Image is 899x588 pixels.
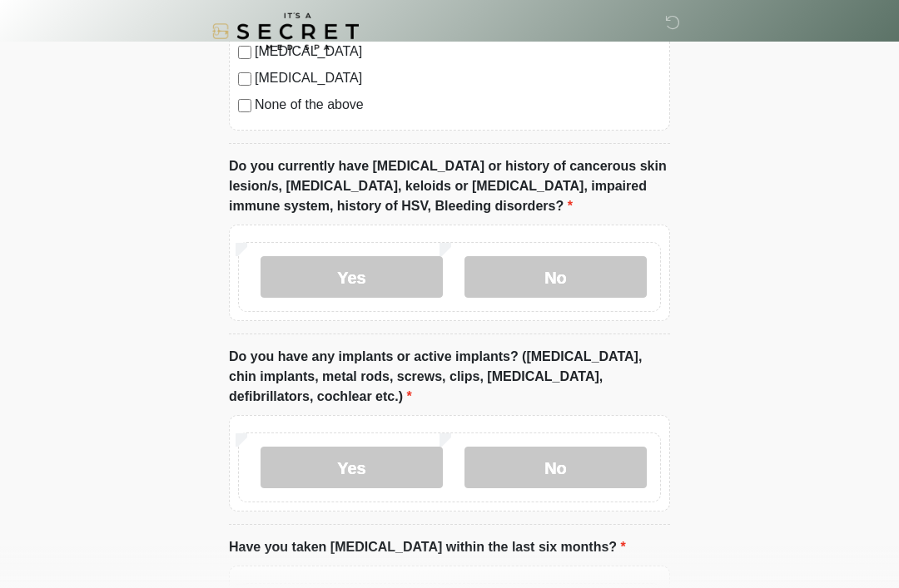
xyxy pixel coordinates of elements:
[212,12,359,50] img: It's A Secret Med Spa Logo
[255,68,661,88] label: [MEDICAL_DATA]
[238,72,251,86] input: [MEDICAL_DATA]
[238,99,251,112] input: None of the above
[464,256,647,298] label: No
[229,156,670,216] label: Do you currently have [MEDICAL_DATA] or history of cancerous skin lesion/s, [MEDICAL_DATA], keloi...
[464,447,647,488] label: No
[229,347,670,407] label: Do you have any implants or active implants? ([MEDICAL_DATA], chin implants, metal rods, screws, ...
[255,95,661,115] label: None of the above
[261,256,443,298] label: Yes
[261,447,443,488] label: Yes
[229,537,626,557] label: Have you taken [MEDICAL_DATA] within the last six months?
